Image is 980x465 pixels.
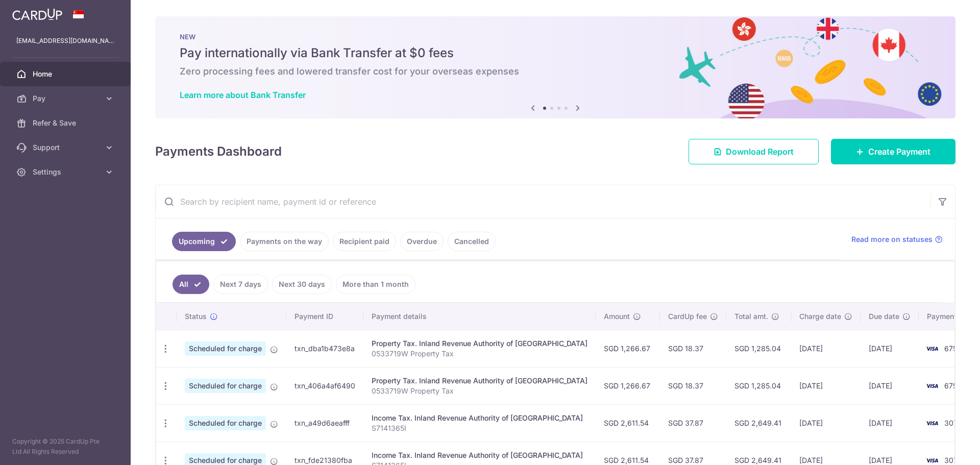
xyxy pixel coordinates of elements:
td: SGD 37.87 [660,404,726,442]
a: All [173,275,209,294]
td: [DATE] [791,330,861,367]
a: Next 7 days [213,275,268,294]
td: [DATE] [791,367,861,404]
span: Support [33,142,100,153]
div: Property Tax. Inland Revenue Authority of [GEOGRAPHIC_DATA] [372,376,587,386]
span: Charge date [799,311,841,322]
td: txn_a49d6aeafff [286,404,363,442]
td: SGD 2,649.41 [726,404,791,442]
img: CardUp [12,8,62,20]
span: 3079 [944,419,962,427]
span: Status [185,311,207,322]
span: Create Payment [868,145,930,158]
p: [EMAIL_ADDRESS][DOMAIN_NAME] [16,36,114,46]
span: Refer & Save [33,118,100,128]
a: Read more on statuses [851,234,943,244]
td: SGD 18.37 [660,367,726,404]
td: SGD 1,266.67 [596,367,660,404]
td: [DATE] [791,404,861,442]
img: Bank Card [922,417,942,429]
span: Scheduled for charge [185,416,266,430]
th: Payment ID [286,303,363,330]
a: More than 1 month [336,275,415,294]
input: Search by recipient name, payment id or reference [156,185,930,218]
span: Settings [33,167,100,177]
span: Scheduled for charge [185,341,266,356]
span: Amount [604,311,630,322]
span: Download Report [726,145,794,158]
div: Income Tax. Inland Revenue Authority of [GEOGRAPHIC_DATA] [372,413,587,423]
td: [DATE] [861,404,919,442]
a: Upcoming [172,232,236,251]
span: 6759 [944,344,962,353]
img: Bank Card [922,380,942,392]
p: 0533719W Property Tax [372,386,587,396]
span: Pay [33,93,100,104]
a: Recipient paid [333,232,396,251]
td: SGD 2,611.54 [596,404,660,442]
div: Property Tax. Inland Revenue Authority of [GEOGRAPHIC_DATA] [372,338,587,349]
img: Bank transfer banner [155,16,955,118]
span: 6759 [944,381,962,390]
div: Income Tax. Inland Revenue Authority of [GEOGRAPHIC_DATA] [372,450,587,460]
a: Overdue [400,232,444,251]
h5: Pay internationally via Bank Transfer at $0 fees [180,45,931,61]
span: Read more on statuses [851,234,933,244]
td: [DATE] [861,330,919,367]
p: 0533719W Property Tax [372,349,587,359]
h4: Payments Dashboard [155,142,282,161]
p: NEW [180,33,931,41]
a: Download Report [689,139,819,164]
a: Cancelled [448,232,496,251]
p: S7141365I [372,423,587,433]
td: [DATE] [861,367,919,404]
h6: Zero processing fees and lowered transfer cost for your overseas expenses [180,65,931,78]
a: Learn more about Bank Transfer [180,90,306,100]
td: txn_406a4af6490 [286,367,363,404]
td: SGD 18.37 [660,330,726,367]
span: CardUp fee [668,311,707,322]
a: Payments on the way [240,232,329,251]
img: Bank Card [922,342,942,355]
a: Create Payment [831,139,955,164]
span: Due date [869,311,899,322]
span: Total amt. [734,311,768,322]
span: Home [33,69,100,79]
td: SGD 1,266.67 [596,330,660,367]
span: Scheduled for charge [185,379,266,393]
td: SGD 1,285.04 [726,367,791,404]
td: txn_dba1b473e8a [286,330,363,367]
a: Next 30 days [272,275,332,294]
span: 3079 [944,456,962,464]
th: Payment details [363,303,596,330]
td: SGD 1,285.04 [726,330,791,367]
